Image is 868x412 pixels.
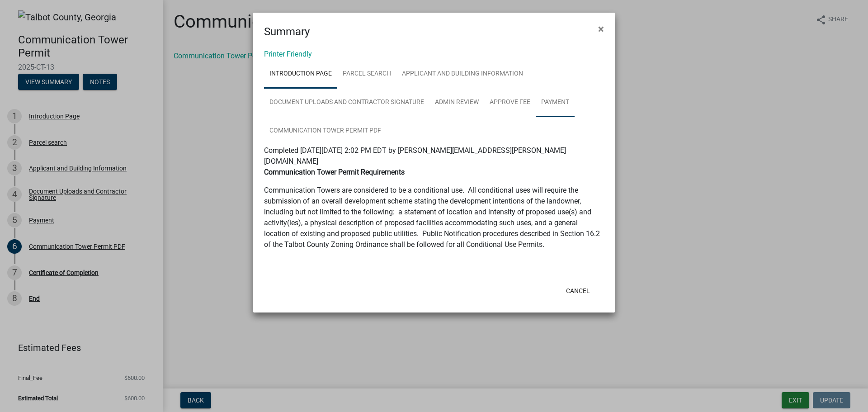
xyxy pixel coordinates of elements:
[264,168,405,176] strong: Communication Tower Permit Requirements
[264,60,337,89] a: Introduction Page
[598,23,604,35] span: ×
[264,88,429,117] a: Document Uploads and Contractor Signature
[484,88,536,117] a: Approve Fee
[264,185,604,250] p: Communication Towers are considered to be a conditional use. All conditional uses will require th...
[264,117,387,146] a: Communication Tower Permit PDF
[429,88,484,117] a: Admin Review
[264,24,310,40] h4: Summary
[264,50,312,58] a: Printer Friendly
[264,146,566,166] span: Completed [DATE][DATE] 2:02 PM EDT by [PERSON_NAME][EMAIL_ADDRESS][PERSON_NAME][DOMAIN_NAME]
[536,88,575,117] a: Payment
[337,60,396,89] a: Parcel search
[591,16,611,42] button: Close
[559,283,597,299] button: Cancel
[396,60,528,89] a: Applicant and Building Information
